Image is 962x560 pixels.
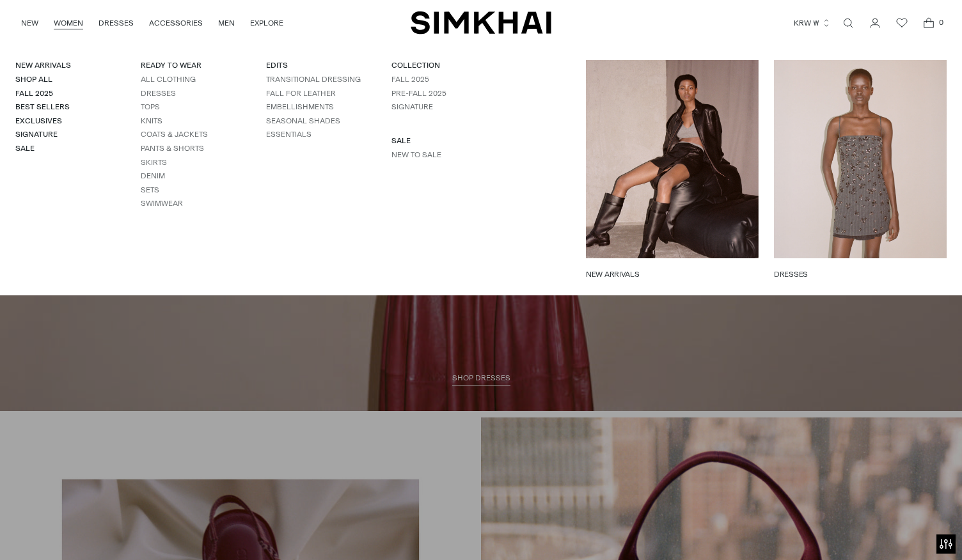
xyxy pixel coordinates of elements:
[218,9,235,37] a: MEN
[835,10,861,36] a: Open search modal
[862,10,888,36] a: Go to the account page
[794,9,831,37] button: KRW ₩
[250,9,283,37] a: EXPLORE
[149,9,203,37] a: ACCESSORIES
[916,10,942,36] a: Open cart modal
[411,10,551,35] a: SIMKHAI
[21,9,38,37] a: NEW
[935,17,947,28] span: 0
[54,9,83,37] a: WOMEN
[99,9,134,37] a: DRESSES
[889,10,915,36] a: Wishlist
